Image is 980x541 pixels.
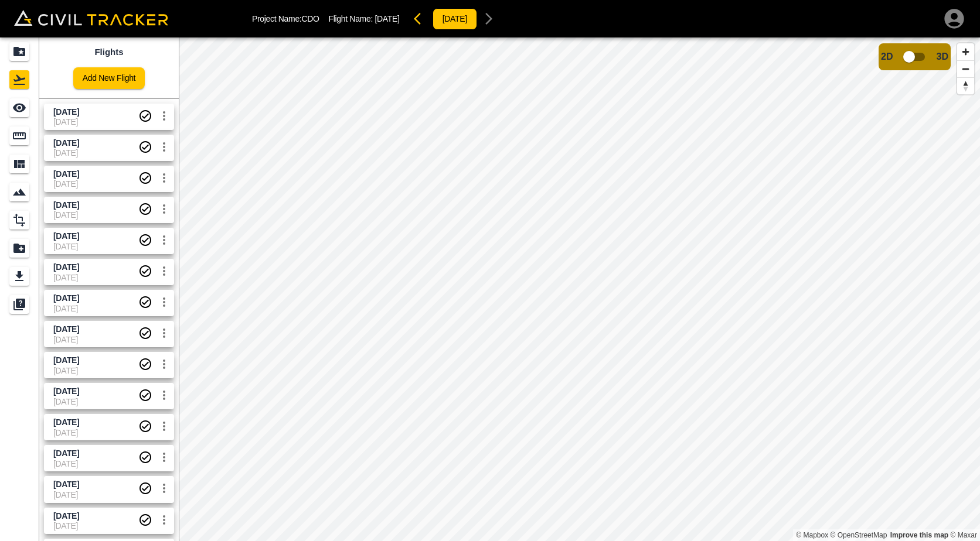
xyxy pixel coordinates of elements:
[957,43,974,60] button: Zoom in
[957,77,974,94] button: Reset bearing to north
[179,37,980,541] canvas: Map
[881,52,893,62] span: 2D
[433,8,477,30] button: [DATE]
[890,531,948,539] a: Map feedback
[957,60,974,77] button: Zoom out
[14,10,168,26] img: Civil Tracker
[937,52,948,62] span: 3D
[796,531,828,539] a: Mapbox
[831,531,887,539] a: OpenStreetMap
[252,14,319,23] p: Project Name: CDO
[950,531,977,539] a: Maxar
[375,14,400,23] span: [DATE]
[329,14,400,23] p: Flight Name:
